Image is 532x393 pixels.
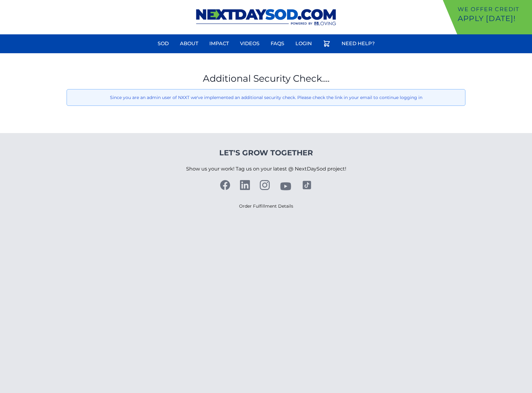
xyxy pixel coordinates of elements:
a: About [176,36,202,51]
a: Videos [236,36,263,51]
a: Need Help? [338,36,378,51]
a: Impact [206,36,233,51]
a: Login [292,36,316,51]
a: Sod [154,36,172,51]
p: We offer Credit [458,5,530,14]
p: Since you are an admin user of NXXT we've implemented an additional security check. Please check ... [72,94,460,101]
h1: Additional Security Check.... [67,73,466,84]
a: FAQs [267,36,288,51]
p: Show us your work! Tag us on your latest @ NextDaySod project! [186,158,346,180]
p: Apply [DATE]! [458,14,530,24]
h4: Let's Grow Together [186,148,346,158]
a: Order Fulfillment Details [239,203,293,209]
